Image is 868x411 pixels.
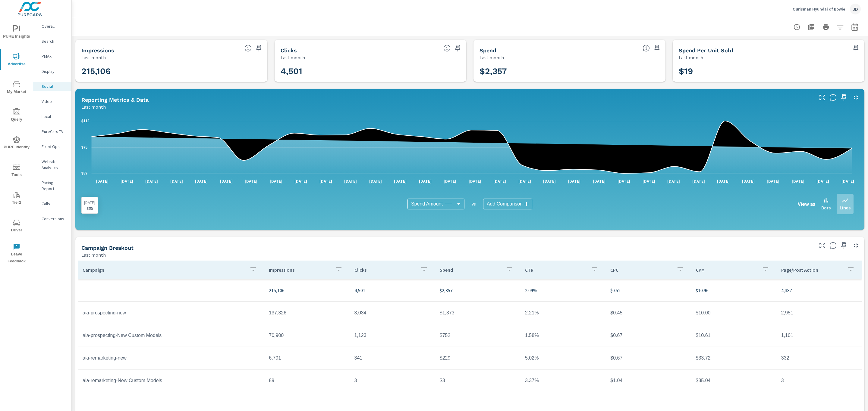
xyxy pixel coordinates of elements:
[390,178,411,184] p: [DATE]
[839,93,849,102] span: Save this to your personalized report
[33,52,71,61] div: PMAX
[539,178,560,184] p: [DATE]
[33,82,71,91] div: Social
[2,136,31,151] span: PURE Identity
[638,178,659,184] p: [DATE]
[839,241,849,250] span: Save this to your personalized report
[435,305,520,320] td: $1,373
[2,243,31,265] span: Leave Feedback
[81,103,106,110] p: Last month
[340,178,361,184] p: [DATE]
[411,201,443,207] span: Spend Amount
[851,43,861,53] span: Save this to your personalized report
[81,97,149,103] h5: Reporting Metrics & Data
[33,214,71,223] div: Conversions
[81,47,114,54] h5: Impressions
[281,47,297,54] h5: Clicks
[691,373,776,388] td: $35.04
[480,47,496,54] h5: Spend
[793,6,845,12] p: Ourisman Hyundai of Bowie
[821,204,831,211] p: Bars
[679,47,733,54] h5: Spend Per Unit Sold
[713,178,734,184] p: [DATE]
[33,199,71,208] div: Calls
[264,351,349,366] td: 6,791
[42,180,67,192] p: Pacing Report
[605,373,691,388] td: $1.04
[2,53,31,68] span: Advertise
[820,21,832,33] button: Print Report
[798,201,815,207] h6: View as
[354,267,416,273] p: Clicks
[2,164,31,178] span: Tools
[691,305,776,320] td: $10.00
[33,37,71,46] div: Search
[688,178,709,184] p: [DATE]
[42,53,67,59] p: PMAX
[42,68,67,74] p: Display
[837,178,858,184] p: [DATE]
[92,178,113,184] p: [DATE]
[81,119,90,123] text: $112
[652,43,662,53] span: Save this to your personalized report
[264,305,349,320] td: 137,326
[480,54,504,61] p: Last month
[254,43,264,53] span: Save this to your personalized report
[464,201,483,207] p: vs
[564,178,585,184] p: [DATE]
[480,66,659,76] h3: $2,357
[290,178,311,184] p: [DATE]
[42,144,67,150] p: Fixed Ops
[2,25,31,40] span: PURE Insights
[840,204,851,211] p: Lines
[42,23,67,29] p: Overall
[42,83,67,89] p: Social
[33,112,71,121] div: Local
[191,178,212,184] p: [DATE]
[805,21,817,33] button: "Export Report to PDF"
[464,178,486,184] p: [DATE]
[610,267,671,273] p: CPC
[407,199,464,209] div: Spend Amount
[763,178,784,184] p: [DATE]
[33,157,71,172] div: Website Analytics
[610,287,686,294] p: $0.52
[350,328,435,343] td: 1,123
[264,373,349,388] td: 89
[281,54,305,61] p: Last month
[81,54,106,61] p: Last month
[696,287,772,294] p: $10.96
[643,45,650,52] span: The amount of money spent on advertising during the period.
[33,127,71,136] div: PureCars TV
[354,287,430,294] p: 4,501
[453,43,463,53] span: Save this to your personalized report
[443,45,451,52] span: The number of times an ad was clicked by a consumer.
[776,305,862,320] td: 2,951
[216,178,237,184] p: [DATE]
[525,267,586,273] p: CTR
[269,287,344,294] p: 215,106
[514,178,535,184] p: [DATE]
[663,178,684,184] p: [DATE]
[81,171,87,175] text: $39
[435,328,520,343] td: $752
[817,241,827,250] button: Make Fullscreen
[415,178,436,184] p: [DATE]
[439,178,461,184] p: [DATE]
[166,178,187,184] p: [DATE]
[33,142,71,151] div: Fixed Ops
[350,351,435,366] td: 341
[483,199,532,209] div: Add Comparison
[42,216,67,222] p: Conversions
[78,328,264,343] td: aia-prospecting-New Custom Models
[679,54,703,61] p: Last month
[2,219,31,234] span: Driver
[244,45,252,52] span: The number of times an ad was shown on your behalf.
[613,178,634,184] p: [DATE]
[776,351,862,366] td: 332
[781,267,842,273] p: Page/Post Action
[2,81,31,95] span: My Market
[520,351,605,366] td: 5.02%
[141,178,162,184] p: [DATE]
[42,128,67,134] p: PureCars TV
